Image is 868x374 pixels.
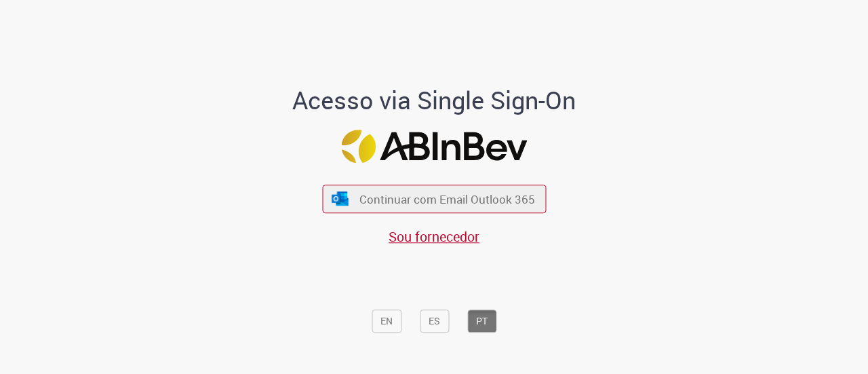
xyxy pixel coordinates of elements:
button: PT [467,310,496,333]
h1: Acesso via Single Sign-On [246,87,623,114]
img: ícone Azure/Microsoft 360 [331,191,350,206]
button: ícone Azure/Microsoft 360 Continuar com Email Outlook 365 [322,185,546,213]
span: Continuar com Email Outlook 365 [359,191,535,207]
button: ES [420,310,449,333]
button: EN [372,310,401,333]
img: Logo ABInBev [341,130,527,163]
a: Sou fornecedor [389,227,479,246]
